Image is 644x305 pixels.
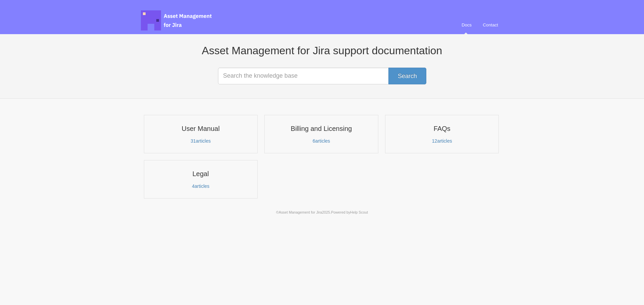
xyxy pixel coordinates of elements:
[192,183,195,189] span: 4
[389,138,494,144] p: articles
[141,10,213,30] span: Asset Management for Jira Docs
[478,16,503,34] a: Contact
[385,115,499,153] a: FAQs 12articles
[191,138,196,144] span: 31
[457,16,477,34] a: Docs
[144,115,258,153] a: User Manual 31articles
[331,210,368,214] span: Powered by
[148,124,253,133] h3: User Manual
[432,138,437,144] span: 12
[148,169,253,178] h3: Legal
[264,115,378,153] a: Billing and Licensing 6articles
[269,124,374,133] h3: Billing and Licensing
[398,73,417,79] span: Search
[269,138,374,144] p: articles
[313,138,315,144] span: 6
[218,68,426,84] input: Search the knowledge base
[389,124,494,133] h3: FAQs
[388,68,426,84] button: Search
[144,160,258,199] a: Legal 4articles
[350,210,368,214] a: Help Scout
[148,138,253,144] p: articles
[141,209,503,215] p: © 2025.
[279,210,322,214] a: Asset Management for Jira
[148,183,253,189] p: articles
